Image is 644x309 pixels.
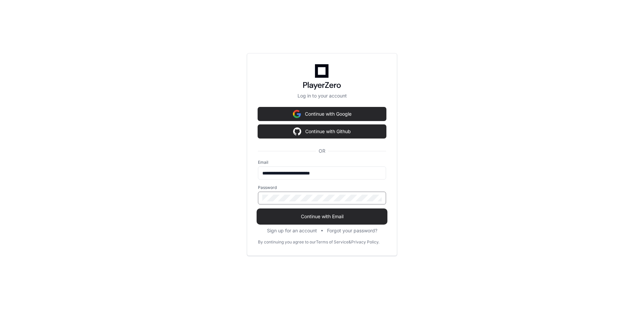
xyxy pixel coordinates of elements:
a: Privacy Policy. [351,239,379,245]
button: Continue with Email [258,210,386,223]
button: Forgot your password? [327,227,377,234]
p: Log in to your account [258,92,386,99]
label: Email [258,160,386,165]
label: Password [258,185,386,190]
img: Sign in with google [293,107,301,121]
button: Continue with Github [258,125,386,138]
span: Continue with Email [258,213,386,220]
img: Sign in with google [293,125,301,138]
span: OR [316,148,328,154]
button: Continue with Google [258,107,386,121]
div: & [348,239,351,245]
a: Terms of Service [316,239,348,245]
div: By continuing you agree to our [258,239,316,245]
button: Sign up for an account [267,227,317,234]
